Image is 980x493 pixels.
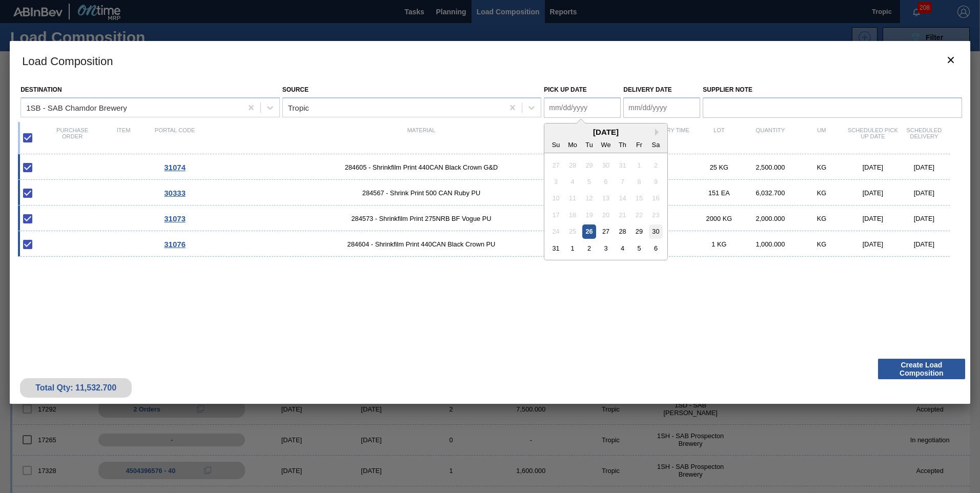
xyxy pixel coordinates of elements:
div: 25 KG [693,163,745,171]
div: Choose Friday, August 29th, 2025 [632,224,646,238]
div: [DATE] [544,128,667,136]
div: Not available Saturday, August 16th, 2025 [649,191,663,205]
span: 30333 [164,189,186,197]
div: Purchase order [47,127,98,149]
div: Not available Wednesday, August 13th, 2025 [599,191,613,205]
div: Not available Sunday, August 10th, 2025 [549,191,563,205]
div: Not available Saturday, August 23rd, 2025 [649,208,663,222]
div: Not available Sunday, August 3rd, 2025 [549,175,563,189]
label: Pick up Date [544,86,587,93]
div: 2000 KG [693,215,745,222]
span: 284567 - Shrink Print 500 CAN Ruby PU [200,189,642,197]
button: Create Load Composition [878,359,965,379]
div: UM [796,127,847,149]
div: Item [98,127,149,149]
div: [DATE] [899,240,950,248]
div: [DATE] [847,189,899,197]
div: Not available Thursday, August 21st, 2025 [616,208,629,222]
div: KG [796,215,847,222]
div: 2,000.000 [745,215,796,222]
div: Tu [582,137,596,151]
div: KG [796,240,847,248]
div: [DATE] [847,240,899,248]
label: Supplier Note [703,83,962,97]
div: Not available Sunday, July 27th, 2025 [549,158,563,172]
div: Not available Monday, July 28th, 2025 [566,158,580,172]
div: Th [616,137,629,151]
div: [DATE] [899,215,950,222]
div: Not available Sunday, August 24th, 2025 [549,224,563,238]
div: Not available Saturday, August 9th, 2025 [649,175,663,189]
label: Destination [21,86,62,93]
div: Choose Sunday, August 31st, 2025 [549,241,563,255]
div: Not available Wednesday, August 6th, 2025 [599,175,613,189]
div: Lot [693,127,745,149]
input: mm/dd/yyyy [623,97,700,118]
span: 284605 - Shrinkfilm Print 440CAN Black Crown G&D [200,163,642,171]
span: 31074 [164,163,186,172]
div: Tropic [288,103,309,112]
div: Not available Thursday, August 14th, 2025 [616,191,629,205]
div: Go to Order [149,189,200,197]
div: [DATE] [847,163,899,171]
div: Choose Friday, September 5th, 2025 [632,241,646,255]
div: KG [796,163,847,171]
div: We [599,137,613,151]
div: Not available Tuesday, August 5th, 2025 [582,175,596,189]
input: mm/dd/yyyy [544,97,621,118]
div: 151 EA [693,189,745,197]
h3: Load Composition [10,41,970,80]
div: Not available Tuesday, August 19th, 2025 [582,208,596,222]
div: Choose Wednesday, September 3rd, 2025 [599,241,613,255]
span: 284573 - Shrinkfilm Print 275NRB BF Vogue PU [200,215,642,222]
div: Quantity [745,127,796,149]
div: Portal code [149,127,200,149]
div: Su [549,137,563,151]
div: Scheduled Delivery [899,127,950,149]
div: Choose Tuesday, September 2nd, 2025 [582,241,596,255]
div: Not available Friday, August 22nd, 2025 [632,208,646,222]
div: month 2025-08 [548,157,664,257]
div: Not available Monday, August 4th, 2025 [566,175,580,189]
div: [DATE] [899,189,950,197]
div: [DATE] [847,215,899,222]
div: Material [200,127,642,149]
div: Not available Saturday, August 2nd, 2025 [649,158,663,172]
div: Choose Saturday, August 30th, 2025 [649,224,663,238]
div: Not available Friday, August 15th, 2025 [632,191,646,205]
div: Not available Sunday, August 17th, 2025 [549,208,563,222]
div: Not available Wednesday, August 20th, 2025 [599,208,613,222]
div: 6,032.700 [745,189,796,197]
span: 31076 [164,240,186,249]
div: Choose Saturday, September 6th, 2025 [649,241,663,255]
div: Not available Wednesday, July 30th, 2025 [599,158,613,172]
div: Not available Thursday, August 7th, 2025 [616,175,629,189]
button: Next Month [655,129,662,136]
div: Total Qty: 11,532.700 [28,383,124,393]
div: Choose Thursday, September 4th, 2025 [616,241,629,255]
div: 2,500.000 [745,163,796,171]
label: Source [282,86,309,93]
div: Choose Tuesday, August 26th, 2025 [582,224,596,238]
div: Sa [649,137,663,151]
div: 1,000.000 [745,240,796,248]
div: Fr [632,137,646,151]
div: Go to Order [149,240,200,249]
span: 31073 [164,214,186,223]
div: Scheduled Pick up Date [847,127,899,149]
div: [DATE] [899,163,950,171]
div: 1 KG [693,240,745,248]
div: Not available Friday, August 1st, 2025 [632,158,646,172]
div: Not available Thursday, July 31st, 2025 [616,158,629,172]
div: Mo [566,137,580,151]
div: Not available Monday, August 11th, 2025 [566,191,580,205]
div: Choose Wednesday, August 27th, 2025 [599,224,613,238]
div: Not available Monday, August 18th, 2025 [566,208,580,222]
div: Choose Monday, September 1st, 2025 [566,241,580,255]
div: Not available Tuesday, July 29th, 2025 [582,158,596,172]
div: Not available Friday, August 8th, 2025 [632,175,646,189]
div: Not available Monday, August 25th, 2025 [566,224,580,238]
div: Not available Tuesday, August 12th, 2025 [582,191,596,205]
div: Choose Thursday, August 28th, 2025 [616,224,629,238]
div: Go to Order [149,214,200,223]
